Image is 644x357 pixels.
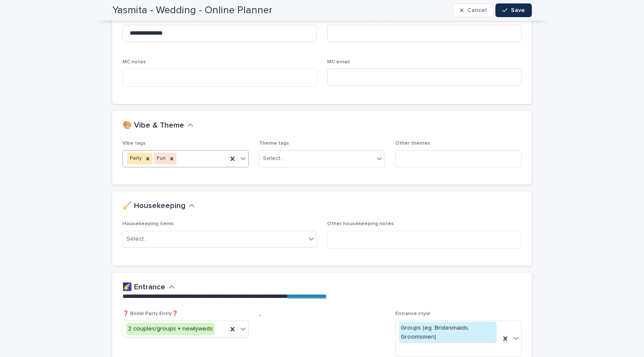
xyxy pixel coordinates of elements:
[122,202,185,211] h2: 🧹 Housekeeping
[467,7,486,13] span: Cancel
[495,3,532,17] button: Save
[122,283,175,292] button: 🌠 Entrance
[395,141,430,146] span: Other themes
[259,141,289,146] span: Theme tags
[327,59,350,65] span: MC email
[122,311,178,316] span: ❓ Bridal Party Entry❓
[259,311,385,320] p: -
[327,221,394,226] span: Other housekeeping notes
[327,16,397,21] span: ♫ MC intro song (optional) ♫
[511,7,525,13] span: Save
[263,154,284,163] div: Select...
[126,235,148,244] div: Select...
[154,153,167,164] div: Fun
[453,3,494,17] button: Cancel
[126,323,215,335] div: 2 couples/groups + newlyweds
[122,141,146,146] span: Vibe tags
[122,59,146,65] span: MC notes
[122,121,194,131] button: 🎨 Vibe & Theme
[122,16,146,21] span: MC Name
[122,283,165,292] h2: 🌠 Entrance
[112,4,272,17] h2: Yasmita - Wedding - Online Planner
[122,121,184,131] h2: 🎨 Vibe & Theme
[122,221,174,226] span: Housekeeping items
[122,202,195,211] button: 🧹 Housekeeping
[395,311,430,316] span: Entrance style
[127,153,143,164] div: Party
[399,322,497,343] div: Groups (eg: Bridesmaids, Groomsmen)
